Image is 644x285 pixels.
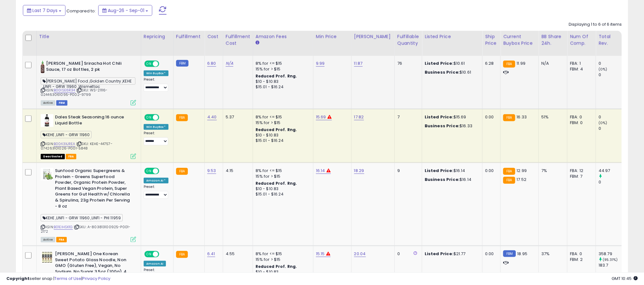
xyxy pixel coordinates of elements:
[425,176,460,182] b: Business Price:
[256,168,308,174] div: 8% for <= $15
[612,275,638,282] span: 2025-09-9 10:45 GMT
[599,179,624,185] div: 0
[226,168,248,174] div: 4.15
[599,251,624,257] div: 358.79
[256,264,297,269] b: Reduced Prof. Rng.
[425,114,477,120] div: $15.69
[145,61,153,67] span: ON
[599,168,624,174] div: 44.97
[54,275,81,282] a: Terms of Use
[541,33,565,47] div: BB Share 24h.
[144,77,168,91] div: Preset:
[503,61,515,68] small: FBA
[41,114,136,158] div: ASIN:
[354,60,363,67] a: 11.87
[144,261,166,267] div: Amazon AI
[570,257,591,262] div: FBM: 2
[397,33,419,47] div: Fulfillable Quantity
[54,224,73,230] a: B01EIHSK1G
[517,168,527,174] span: 12.99
[6,276,110,282] div: seller snap | |
[226,251,248,257] div: 4.55
[41,131,92,138] span: KEHE ,UNFI - GRW 11960
[144,131,168,145] div: Preset:
[397,251,417,257] div: 0
[207,33,220,40] div: Cost
[599,72,624,78] div: 0
[517,114,527,120] span: 16.33
[485,251,496,257] div: 0.00
[41,100,55,106] span: All listings currently available for purchase on Amazon
[207,168,216,174] a: 9.53
[144,178,168,183] div: Amazon AI *
[570,174,591,179] div: FBM: 7
[541,168,562,174] div: 7%
[541,114,562,120] div: 51%
[207,251,215,257] a: 6.41
[425,33,480,40] div: Listed Price
[599,67,607,72] small: (0%)
[256,138,308,143] div: $15.01 - $16.24
[256,73,297,79] b: Reduced Prof. Rng.
[397,61,417,66] div: 76
[256,84,308,90] div: $15.01 - $16.24
[256,79,308,84] div: $10 - $10.83
[158,169,168,174] span: OFF
[425,168,477,174] div: $16.14
[570,61,591,66] div: FBA: 1
[82,275,110,282] a: Privacy Policy
[256,61,308,66] div: 8% for <= $15
[41,168,53,181] img: 41nWiQUFNjL._SL40_.jpg
[570,33,593,47] div: Num of Comp.
[145,115,153,120] span: ON
[425,61,477,66] div: $10.61
[226,33,250,47] div: Fulfillment Cost
[41,77,135,85] span: [PERSON_NAME] Food ,Golden Country ,KEHE ,UNFI - GRW 11960 ,Wismettac
[256,120,308,126] div: 15% for > $15
[144,33,171,40] div: Repricing
[485,114,496,120] div: 0.00
[41,237,55,242] span: All listings currently available for purchase on Amazon
[23,5,65,16] button: Last 7 Days
[517,251,528,257] span: 18.95
[599,126,624,131] div: 0
[256,40,259,46] small: Amazon Fees.
[41,168,136,242] div: ASIN:
[603,257,618,262] small: (95.31%)
[425,114,454,120] b: Listed Price:
[425,60,454,66] b: Listed Price:
[256,127,297,132] b: Reduced Prof. Rng.
[570,66,591,72] div: FBM: 4
[354,168,364,174] a: 18.29
[570,114,591,120] div: FBA: 0
[108,7,144,14] span: Aug-26 - Sep-01
[316,168,325,174] a: 16.14
[425,251,454,257] b: Listed Price:
[41,214,123,222] span: KEHE ,UNFI - GRW 11960 ,UNFI - PHI 11959
[39,33,138,40] div: Title
[32,7,58,14] span: Last 7 Days
[176,114,188,121] small: FBA
[41,88,108,97] span: | SKU: WS-21116-024463061095-P002-9799
[41,224,131,234] span: | SKU: A-803813100925-P001-2172
[256,174,308,179] div: 15% for > $15
[66,8,96,14] span: Compared to:
[176,251,188,258] small: FBA
[570,251,591,257] div: FBA: 0
[256,251,308,257] div: 8% for <= $15
[503,114,515,121] small: FBA
[485,168,496,174] div: 0.00
[599,33,622,47] div: Total Rev.
[316,114,326,120] a: 15.69
[41,114,53,127] img: 3166wJVY6cL._SL40_.jpg
[144,185,168,199] div: Preset:
[41,61,45,73] img: 418arvDfrtL._SL40_.jpg
[354,251,366,257] a: 20.04
[207,114,217,120] a: 4.40
[56,100,68,106] span: FBM
[503,250,516,257] small: FBM
[425,123,477,129] div: $16.33
[517,176,527,182] span: 17.52
[503,33,536,47] div: Current Buybox Price
[256,181,297,186] b: Reduced Prof. Rng.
